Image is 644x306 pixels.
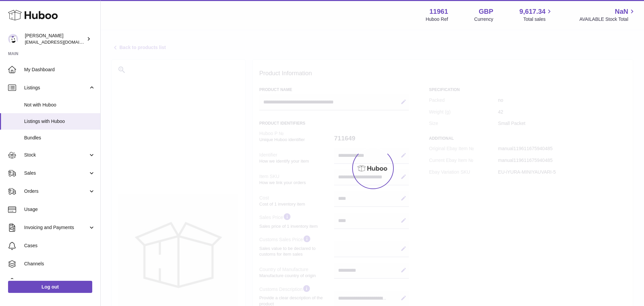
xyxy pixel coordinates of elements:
span: Listings [24,85,88,91]
span: Listings with Huboo [24,118,95,125]
span: Usage [24,206,95,213]
span: Orders [24,188,88,194]
div: [PERSON_NAME] [25,33,85,45]
span: Cases [24,243,95,249]
span: Settings [24,279,95,285]
span: Bundles [24,135,95,141]
span: My Dashboard [24,67,95,73]
span: Channels [24,261,95,267]
a: 9,617.34 Total sales [520,7,553,23]
a: Log out [8,281,92,293]
span: AVAILABLE Stock Total [579,16,636,23]
span: Stock [24,152,88,158]
span: Not with Huboo [24,102,95,108]
div: Huboo Ref [426,16,448,23]
strong: 11961 [429,7,448,16]
a: NaN AVAILABLE Stock Total [579,7,636,23]
span: Total sales [523,16,553,23]
strong: GBP [479,7,493,16]
img: internalAdmin-11961@internal.huboo.com [8,34,18,44]
span: [EMAIL_ADDRESS][DOMAIN_NAME] [25,39,99,45]
div: Currency [474,16,493,23]
span: NaN [615,7,628,16]
span: 9,617.34 [520,7,546,16]
span: Invoicing and Payments [24,224,88,231]
span: Sales [24,170,88,176]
